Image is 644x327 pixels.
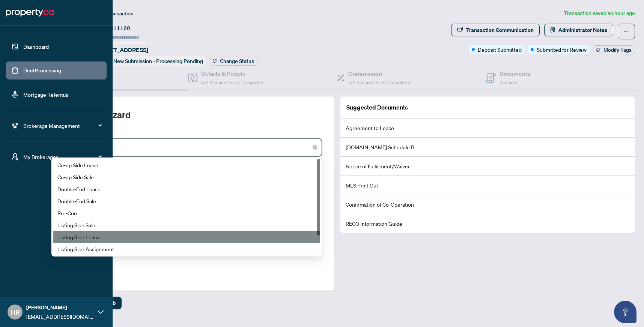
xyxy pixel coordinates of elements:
[57,161,316,169] div: Co-op Side Lease
[544,24,613,36] button: Administrator Notes
[11,153,19,160] span: user-switch
[26,312,94,321] span: [EMAIL_ADDRESS][DOMAIN_NAME]
[537,45,587,54] span: Submitted for Review
[93,10,134,17] span: View Transaction
[53,159,320,171] div: Co-op Side Lease
[113,25,130,31] span: 11160
[500,69,531,78] h4: Documents
[340,118,635,138] li: Agreement to Lease
[500,80,518,85] span: Required
[593,45,635,54] button: Modify Tags
[11,307,20,317] span: HR
[93,56,206,66] div: Status:
[558,24,607,36] span: Administrator Notes
[57,197,316,205] div: Double-End Sale
[348,80,411,85] span: 2/2 Required Fields Completed
[57,233,316,241] div: Listing Side Lease
[451,24,540,36] button: Transaction Communication
[23,91,68,98] a: Mortgage Referrals
[53,195,320,207] div: Double-End Sale
[614,301,636,323] button: Open asap
[340,214,635,233] li: RECO Information Guide
[209,57,257,66] button: Change Status
[56,140,317,154] span: Listing Side Lease
[313,145,317,150] span: close-circle
[57,245,316,253] div: Listing Side Assignment
[478,45,522,54] span: Deposit Submitted
[93,45,148,54] span: [STREET_ADDRESS]
[346,103,408,112] article: Suggested Documents
[57,185,316,193] div: Double-End Lease
[340,195,635,214] li: Confirmation of Co-Operation
[23,67,61,74] a: Deal Processing
[201,69,263,78] h4: Details & People
[23,43,49,50] a: Dashboard
[57,221,316,229] div: Listing Side Sale
[603,47,632,52] span: Modify Tags
[340,138,635,157] li: [DOMAIN_NAME] Schedule B
[550,27,555,33] span: solution
[51,261,322,269] label: Exclusive
[53,231,320,243] div: Listing Side Lease
[220,58,254,64] span: Change Status
[466,24,534,36] div: Transaction Communication
[57,209,316,217] div: Pre-Con
[340,157,635,176] li: Notice of Fulfillment/Waiver
[26,303,94,312] span: [PERSON_NAME]
[348,69,411,78] h4: Commission
[53,219,320,231] div: Listing Side Sale
[340,176,635,195] li: MLS Print Out
[53,183,320,195] div: Double-End Lease
[624,29,629,34] span: ellipsis
[23,121,101,130] span: Brokerage Management
[23,153,101,161] span: My Brokerages
[53,243,320,255] div: Listing Side Assignment
[57,173,316,181] div: Co-op Side Sale
[201,80,263,85] span: 5/5 Required Fields Completed
[53,171,320,183] div: Co-op Side Sale
[51,130,322,138] label: Transaction Type
[6,7,54,19] img: logo
[53,207,320,219] div: Pre-Con
[564,9,635,18] article: Transaction saved an hour ago
[113,58,203,64] span: New Submission - Processing Pending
